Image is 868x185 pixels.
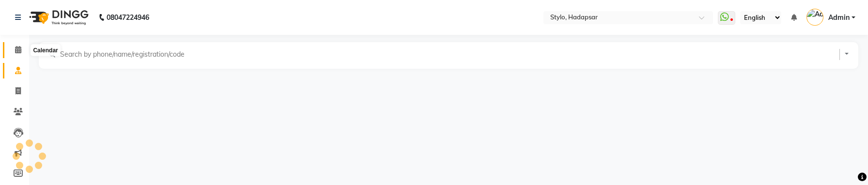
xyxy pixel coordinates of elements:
[806,9,823,26] img: Admin
[828,13,850,23] span: Admin
[31,45,60,56] div: Calendar
[59,49,192,60] input: Search by phone/name/registration/code
[25,4,91,31] img: logo
[107,4,149,31] b: 08047224946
